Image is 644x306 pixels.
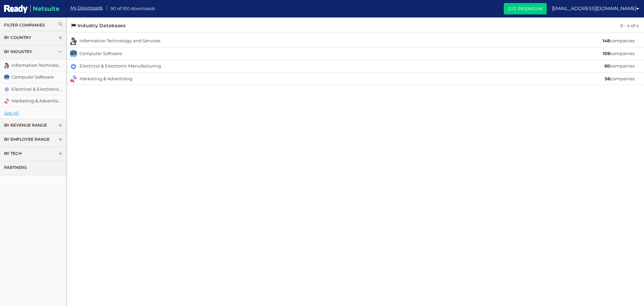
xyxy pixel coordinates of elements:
a: Go Premium [504,3,547,14]
a: Computer Software [79,51,122,56]
img: information-technology-and-services.png [4,63,9,68]
strong: 148 [602,38,610,43]
strong: 56 [605,76,610,81]
a: Marketing & Advertising [79,76,132,81]
a: 109companies [603,51,635,56]
div: 0 - 4 of 4 [615,21,644,30]
img: default-icon.png [70,63,77,70]
img: computer-software.png [4,75,9,80]
strong: 109 [603,51,610,56]
a: My Downloads [70,5,103,11]
a: 60companies [604,63,635,69]
a: Electrical & Electronic Manufacturing [79,63,161,69]
a: 148companies [602,38,635,43]
img: information-technology-and-services.png [70,38,77,45]
a: 56companies [605,76,635,81]
img: Netsuite Ready [4,4,28,14]
a: Filter Companies [4,22,62,28]
span: Industry Databases [71,23,125,29]
img: computer-software.png [70,50,77,57]
span: 90 of 100 downloads [110,4,155,12]
a: [EMAIL_ADDRESS][DOMAIN_NAME] [552,3,639,13]
img: marketing-advertising.png [4,98,9,104]
a: Information Technology and Services [79,38,160,43]
img: default-icon.png [4,87,9,92]
span: Netsuite [30,5,59,12]
img: marketing-advertising.png [70,75,77,83]
strong: 60 [604,63,610,69]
